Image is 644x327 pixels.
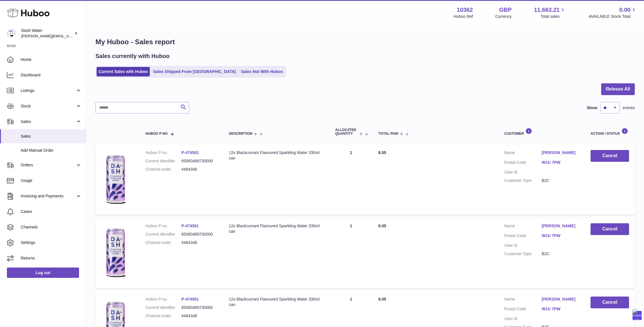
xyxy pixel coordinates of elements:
img: james@dash-water.com [7,29,16,38]
dt: Name [504,150,542,157]
span: Orders [21,162,76,168]
dt: User Id [504,170,542,175]
span: [PERSON_NAME][EMAIL_ADDRESS][DOMAIN_NAME] [21,34,115,38]
span: Invoicing and Payments [21,193,76,199]
dt: Huboo P no [145,223,181,229]
dd: 65060489730000 [181,305,217,310]
a: Current Sales with Huboo [97,67,150,76]
div: 12x Blackcurrant Flavoured Sparkling Water 330ml can [229,150,324,161]
button: Cancel [591,297,629,308]
button: Cancel [591,150,629,162]
dt: Current identifier [145,305,181,310]
dt: Huboo P no [145,297,181,302]
dt: Name [504,297,542,303]
a: W1U 7PW [542,160,579,165]
button: Release All [601,83,635,95]
a: Sales Shipped From [GEOGRAPHIC_DATA] [151,67,238,76]
span: Sales [21,119,76,124]
span: Description [229,132,252,136]
img: 103621706197826.png [101,223,130,281]
a: Log out [7,268,79,278]
div: Currency [495,14,512,19]
span: Cases [21,209,82,214]
div: Customer [504,128,579,136]
dt: Current identifier [145,158,181,164]
span: Add Manual Order [21,148,82,153]
div: Dash Water [21,28,73,39]
dd: 65060489730000 [181,232,217,237]
a: [PERSON_NAME] [542,150,579,155]
dd: B2C [542,178,579,183]
span: 8.05 [378,150,386,155]
td: 1 [329,218,373,288]
span: Home [21,57,82,62]
strong: GBP [499,6,511,14]
dt: Customer Type [504,178,542,183]
dd: #464348 [181,313,217,319]
span: Sales [21,134,82,139]
h2: Sales currently with Huboo [95,52,170,60]
dt: Postal Code [504,306,542,313]
dt: Channel order [145,167,181,172]
img: 103621706197826.png [101,150,130,207]
span: entries [623,105,635,111]
a: P-474561 [181,297,199,301]
span: 8.05 [378,297,386,301]
span: 11,663.21 [534,6,559,14]
span: Channels [21,224,82,230]
button: Cancel [591,223,629,235]
dt: Huboo P no [145,150,181,155]
a: 0.00 AVAILABLE Stock Total [589,6,637,19]
dt: Current identifier [145,232,181,237]
dd: #464348 [181,240,217,245]
span: Dashboard [21,72,82,78]
dt: Channel order [145,313,181,319]
dt: User Id [504,243,542,248]
td: 1 [329,144,373,215]
a: W1U 7PW [542,306,579,312]
dt: Postal Code [504,160,542,167]
span: Total sales [540,14,566,19]
span: Stock [21,103,76,109]
span: Returns [21,255,82,261]
a: P-474561 [181,224,199,228]
span: Total paid [378,132,398,136]
div: 12x Blackcurrant Flavoured Sparkling Water 330ml can [229,297,324,307]
a: [PERSON_NAME] [542,297,579,302]
a: W1U 7PW [542,233,579,238]
span: Usage [21,178,82,183]
a: Sales Not With Huboo [239,67,285,76]
dt: Customer Type [504,251,542,257]
dt: Postal Code [504,233,542,240]
span: AVAILABLE Stock Total [589,14,637,19]
dd: #464348 [181,167,217,172]
span: ALLOCATED Quantity [335,128,358,136]
div: 12x Blackcurrant Flavoured Sparkling Water 330ml can [229,223,324,234]
dd: B2C [542,251,579,257]
div: Action / Status [591,128,629,136]
span: Huboo P no [145,132,168,136]
dt: User Id [504,316,542,322]
span: 8.05 [378,224,386,228]
strong: 10362 [457,6,473,14]
span: Settings [21,240,82,245]
label: Show [587,105,597,111]
span: Listings [21,88,76,93]
a: 11,663.21 Total sales [534,6,566,19]
dt: Name [504,223,542,230]
span: 0.00 [619,6,630,14]
a: P-474561 [181,150,199,155]
dd: 65060489730000 [181,158,217,164]
dt: Channel order [145,240,181,245]
a: [PERSON_NAME] [542,223,579,229]
h1: My Huboo - Sales report [95,37,635,47]
div: Huboo Ref [454,14,473,19]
